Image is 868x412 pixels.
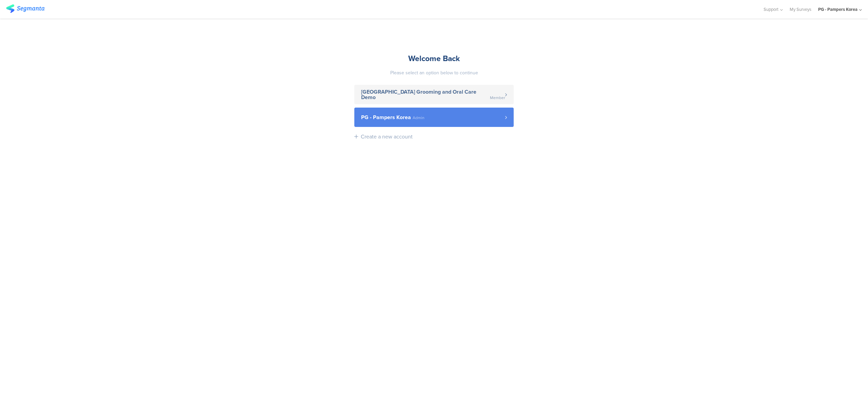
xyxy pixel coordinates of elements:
[361,115,411,120] span: PG - Pampers Korea
[361,133,413,141] div: Create a new account
[818,6,857,13] div: PG - Pampers Korea
[6,4,44,13] img: segmanta logo
[354,69,514,76] div: Please select an option below to continue
[413,116,425,120] span: Admin
[361,89,488,100] span: [GEOGRAPHIC_DATA] Grooming and Oral Care Demo
[354,85,514,104] a: [GEOGRAPHIC_DATA] Grooming and Oral Care Demo Member
[764,6,778,13] span: Support
[354,108,514,127] a: PG - Pampers Korea Admin
[354,53,514,64] div: Welcome Back
[490,96,505,100] span: Member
